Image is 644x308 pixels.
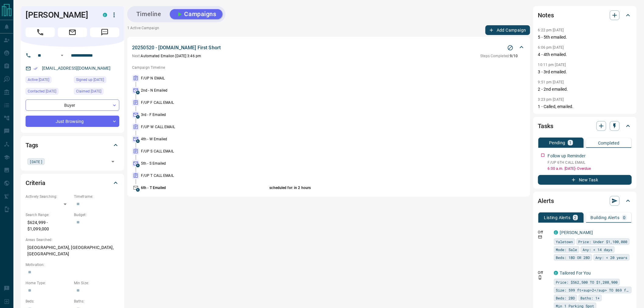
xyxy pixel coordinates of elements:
p: scheduled for: in 2 hours [270,185,481,191]
p: 2nd - N Emailed [141,88,268,93]
svg: Email [538,235,542,239]
button: Add Campaign [485,25,530,35]
p: Automated Email on [DATE] 3:46 pm [132,53,201,59]
span: Call [26,27,55,37]
svg: Push Notification Only [538,275,542,280]
p: 0 [623,215,626,220]
div: Tags [26,138,119,152]
p: Baths: [74,299,119,304]
div: Sun Oct 05 2025 [26,76,71,85]
p: 9 / 10 [481,53,518,59]
p: Min Size: [74,280,119,286]
span: Price: Under $1,100,000 [579,239,628,245]
p: 10:11 pm [DATE] [538,63,566,67]
h2: Notes [538,10,554,20]
p: 6:22 pm [DATE] [538,28,564,32]
span: Email [58,27,87,37]
a: Tailored For You [560,271,591,275]
span: Size: 599 ft<sup>2</sup> TO 869 ft<sup>2</sup> [556,287,630,293]
p: F/UP T CALL EMAIL [141,173,268,178]
button: New Task [538,175,632,185]
span: Message [90,27,119,37]
h1: [PERSON_NAME] [26,10,94,20]
span: Beds: 1BD OR 2BD [556,254,590,261]
div: Tasks [538,119,632,133]
p: Motivation: [26,262,119,268]
div: 20250520 - [DOMAIN_NAME] First ShortStop CampaignNext:Automated Emailon [DATE] 3:46 pmSteps Compl... [132,43,525,60]
p: 1 Active Campaign [127,25,159,35]
p: 5 - 5th emailed. [538,34,632,40]
p: Building Alerts [591,215,620,220]
button: Stop Campaign [506,43,515,52]
p: [GEOGRAPHIC_DATA], [GEOGRAPHIC_DATA], [GEOGRAPHIC_DATA] [26,243,119,259]
button: Campaigns [170,9,222,19]
p: 9:51 pm [DATE] [538,80,564,84]
div: Alerts [538,194,632,208]
p: Actively Searching: [26,194,71,199]
p: 20250520 - [DOMAIN_NAME] First Short [132,44,221,51]
button: Timeline [130,9,167,19]
span: A [136,139,140,143]
a: [PERSON_NAME] [560,230,593,235]
span: A [136,188,140,192]
h2: Alerts [538,196,554,206]
span: Claimed [DATE] [76,88,101,94]
span: Steps Completed: [481,54,510,58]
p: Home Type: [26,280,71,286]
div: condos.ca [103,13,107,17]
p: Off [538,229,550,235]
p: Timeframe: [74,194,119,199]
span: Any: < 20 years [596,254,628,261]
div: Fri Sep 26 2025 [26,88,71,96]
p: $624,999 - $1,099,000 [26,218,71,234]
h2: Tasks [538,121,553,131]
p: Follow up Reminder [548,153,586,159]
p: 4th - W Emailed [141,136,268,142]
span: Signed up [DATE] [76,77,104,83]
span: [DATE] [30,159,43,165]
span: Active [DATE] [28,77,49,83]
p: 2 [574,215,577,220]
div: Fri Sep 26 2025 [74,88,119,96]
p: Budget: [74,212,119,218]
a: [EMAIL_ADDRESS][DOMAIN_NAME] [42,66,111,71]
span: A [136,164,140,167]
p: F/UP S CALL EMAIL [141,149,268,154]
p: Campaign Timeline [132,65,525,70]
p: F/UP F CALL EMAIL [141,100,268,105]
p: 6th - T Emailed [141,185,268,191]
p: 4 - 4th emailed. [538,51,632,58]
div: condos.ca [554,230,558,235]
svg: Email Verified [33,66,38,71]
p: 1 - Called, emailed. [538,103,632,110]
span: Price: $562,500 TO $1,208,900 [556,279,618,285]
div: Notes [538,8,632,23]
p: Pending [549,141,565,145]
h2: Tags [26,140,38,150]
button: Open [109,157,117,166]
p: Off [538,270,550,275]
p: 3:23 pm [DATE] [538,97,564,102]
span: Baths: 1+ [581,295,600,301]
div: Buyer [26,100,119,111]
p: F/UP 6TH CALL EMAIL [548,160,632,165]
span: Beds: 2BD [556,295,575,301]
p: 6:06 pm [DATE] [538,45,564,50]
span: Yaletown [556,239,573,245]
p: Search Range: [26,212,71,218]
span: Contacted [DATE] [28,88,56,94]
span: Any: < 14 days [583,247,613,253]
p: 5th - S Emailed [141,161,268,166]
div: Fri Sep 26 2025 [74,76,119,85]
p: 3 - 3rd emailed. [538,69,632,75]
p: Beds: [26,299,71,304]
p: 6:00 a.m. [DATE] - Overdue [548,166,632,171]
p: F/UP W CALL EMAIL [141,124,268,130]
span: A [136,115,140,119]
div: condos.ca [554,271,558,275]
p: Areas Searched: [26,237,119,243]
button: Open [58,52,66,59]
div: Criteria [26,176,119,190]
p: Listing Alerts [544,215,571,220]
span: Next: [132,54,141,58]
